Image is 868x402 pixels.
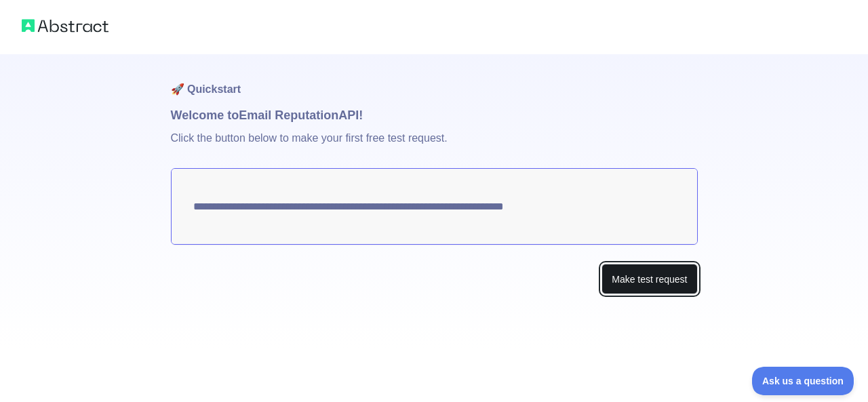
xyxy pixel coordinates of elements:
[752,367,854,395] iframe: Toggle Customer Support
[601,264,697,294] button: Make test request
[171,125,698,168] p: Click the button below to make your first free test request.
[22,16,108,35] img: Abstract logo
[171,106,698,125] h1: Welcome to Email Reputation API!
[171,54,698,106] h1: 🚀 Quickstart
